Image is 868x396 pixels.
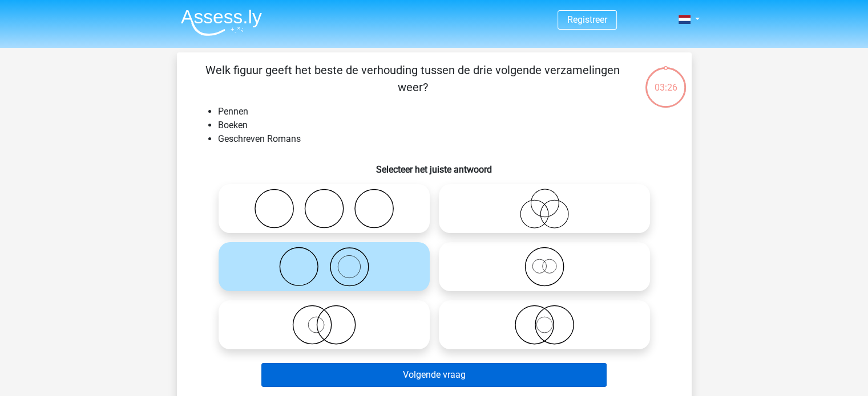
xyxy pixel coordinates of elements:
img: Assessly [181,9,262,36]
li: Pennen [218,105,673,119]
li: Geschreven Romans [218,132,673,146]
li: Boeken [218,119,673,132]
h6: Selecteer het juiste antwoord [195,155,673,175]
a: Registreer [567,14,607,25]
button: Volgende vraag [261,363,607,387]
div: 03:26 [644,66,687,95]
p: Welk figuur geeft het beste de verhouding tussen de drie volgende verzamelingen weer? [195,62,631,96]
